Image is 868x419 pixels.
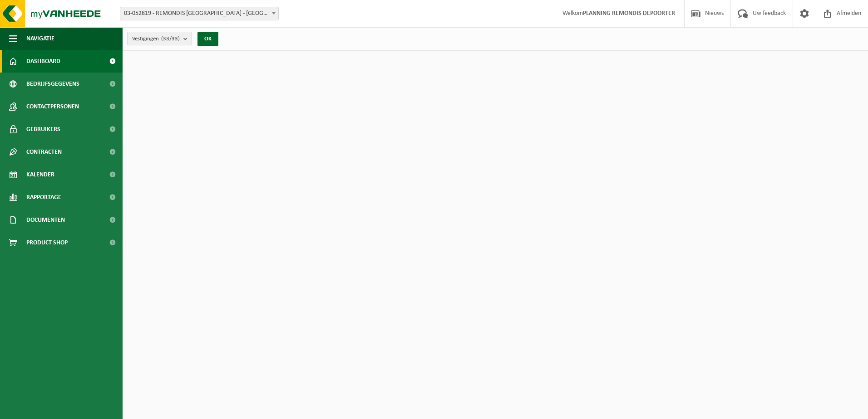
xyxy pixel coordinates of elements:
[26,50,60,73] span: Dashboard
[120,7,278,20] span: 03-052819 - REMONDIS WEST-VLAANDEREN - OOSTENDE
[197,32,218,46] button: OK
[26,209,65,231] span: Documenten
[120,7,279,20] span: 03-052819 - REMONDIS WEST-VLAANDEREN - OOSTENDE
[26,141,62,163] span: Contracten
[26,163,54,186] span: Kalender
[583,10,675,17] strong: PLANNING REMONDIS DEPOORTER
[26,118,60,141] span: Gebruikers
[26,95,79,118] span: Contactpersonen
[26,27,54,50] span: Navigatie
[26,73,79,95] span: Bedrijfsgegevens
[26,186,61,209] span: Rapportage
[161,36,180,42] count: (33/33)
[132,32,180,46] span: Vestigingen
[26,231,68,254] span: Product Shop
[127,32,192,45] button: Vestigingen(33/33)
